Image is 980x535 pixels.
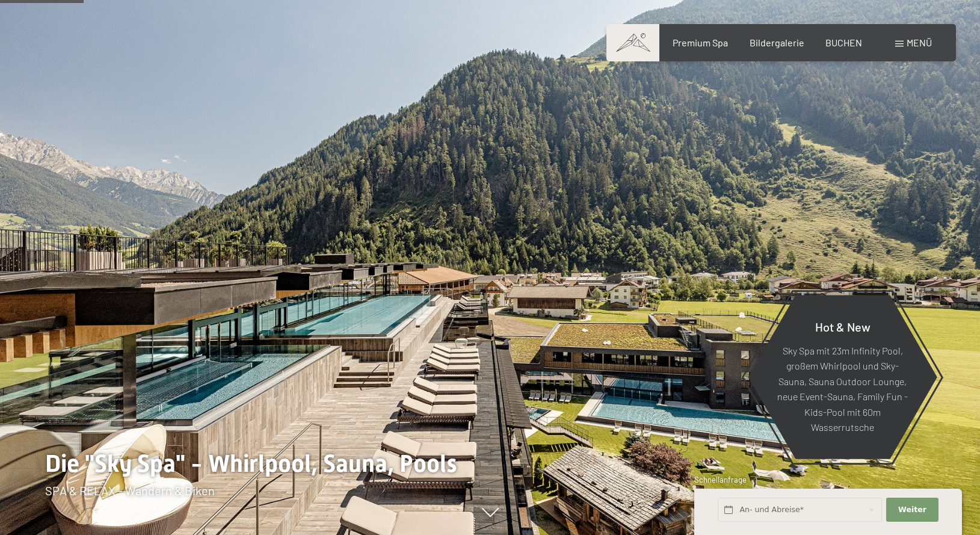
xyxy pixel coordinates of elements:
[747,294,938,460] a: Hot & New Sky Spa mit 23m Infinity Pool, großem Whirlpool und Sky-Sauna, Sauna Outdoor Lounge, ne...
[694,475,747,484] span: Schnellanfrage
[815,319,871,333] span: Hot & New
[898,504,926,515] span: Weiter
[750,37,804,48] a: Bildergalerie
[825,37,862,48] a: BUCHEN
[907,37,932,48] span: Menü
[673,37,728,48] a: Premium Spa
[777,342,908,435] p: Sky Spa mit 23m Infinity Pool, großem Whirlpool und Sky-Sauna, Sauna Outdoor Lounge, neue Event-S...
[886,498,938,522] button: Weiter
